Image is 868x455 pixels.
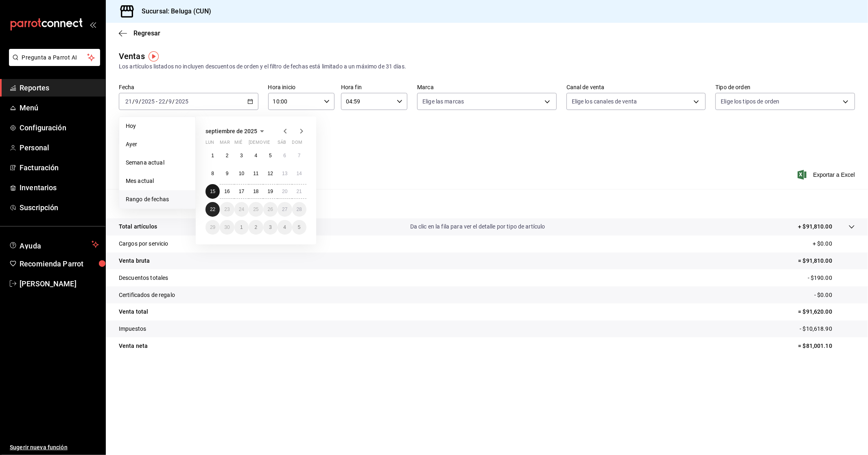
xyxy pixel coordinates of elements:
abbr: 5 de octubre de 2025 [298,224,301,230]
button: 30 de septiembre de 2025 [220,220,234,235]
abbr: 1 de octubre de 2025 [240,224,243,230]
p: = $91,620.00 [798,308,855,316]
label: Tipo de orden [715,85,855,90]
abbr: 2 de octubre de 2025 [255,224,258,230]
p: = $91,810.00 [798,257,855,265]
abbr: lunes [206,140,214,148]
button: 12 de septiembre de 2025 [263,166,278,181]
button: 7 de septiembre de 2025 [292,148,306,163]
abbr: 3 de octubre de 2025 [269,224,272,230]
abbr: 26 de septiembre de 2025 [268,207,273,212]
abbr: jueves [249,140,297,148]
button: 22 de septiembre de 2025 [206,202,220,217]
button: 19 de septiembre de 2025 [263,184,278,199]
button: 1 de octubre de 2025 [234,220,249,235]
p: = $81,001.10 [798,342,855,350]
button: 2 de septiembre de 2025 [220,148,234,163]
abbr: 27 de septiembre de 2025 [282,207,287,212]
abbr: 17 de septiembre de 2025 [239,189,244,194]
span: Inventarios [20,182,99,193]
span: Elige los canales de venta [572,97,637,106]
button: 28 de septiembre de 2025 [292,202,306,217]
input: -- [168,98,173,105]
span: - [156,98,157,105]
span: / [173,98,175,105]
button: 4 de septiembre de 2025 [249,148,263,163]
button: 14 de septiembre de 2025 [292,166,306,181]
button: 26 de septiembre de 2025 [263,202,278,217]
abbr: viernes [263,140,270,148]
button: 6 de septiembre de 2025 [278,148,292,163]
span: Rango de fechas [126,195,189,204]
p: Descuentos totales [119,274,168,282]
button: 3 de septiembre de 2025 [234,148,249,163]
span: Configuración [20,122,99,133]
label: Fecha [119,85,258,90]
input: ---- [175,98,189,105]
span: Suscripción [20,202,99,213]
span: Facturación [20,162,99,173]
abbr: 21 de septiembre de 2025 [297,189,302,194]
span: Personal [20,142,99,153]
button: 9 de septiembre de 2025 [220,166,234,181]
img: Tooltip marker [149,51,159,62]
button: 10 de septiembre de 2025 [234,166,249,181]
button: 27 de septiembre de 2025 [278,202,292,217]
h3: Sucursal: Beluga (CUN) [135,7,211,16]
input: -- [125,98,132,105]
abbr: 28 de septiembre de 2025 [297,207,302,212]
abbr: 1 de septiembre de 2025 [211,153,214,158]
div: Ventas [119,50,145,62]
p: + $91,810.00 [798,222,832,231]
div: Los artículos listados no incluyen descuentos de orden y el filtro de fechas está limitado a un m... [119,62,855,71]
span: septiembre de 2025 [206,128,257,134]
label: Hora inicio [268,85,335,90]
span: Ayuda [20,240,88,249]
abbr: 18 de septiembre de 2025 [253,189,258,194]
abbr: 6 de septiembre de 2025 [283,153,286,158]
button: 18 de septiembre de 2025 [249,184,263,199]
button: 23 de septiembre de 2025 [220,202,234,217]
button: 1 de septiembre de 2025 [206,148,220,163]
abbr: 30 de septiembre de 2025 [224,224,230,230]
p: Impuestos [119,325,146,333]
input: ---- [141,98,155,105]
p: Certificados de regalo [119,291,175,299]
span: / [139,98,141,105]
button: Pregunta a Parrot AI [9,49,100,66]
button: 3 de octubre de 2025 [263,220,278,235]
abbr: 12 de septiembre de 2025 [268,171,273,176]
span: Hoy [126,122,189,130]
button: 13 de septiembre de 2025 [278,166,292,181]
span: Semana actual [126,158,189,167]
p: Da clic en la fila para ver el detalle por tipo de artículo [410,222,545,231]
abbr: miércoles [234,140,242,148]
button: Exportar a Excel [799,170,855,180]
span: / [166,98,168,105]
abbr: domingo [292,140,302,148]
label: Marca [417,85,557,90]
abbr: 5 de septiembre de 2025 [269,153,272,158]
button: 5 de septiembre de 2025 [263,148,278,163]
p: - $0.00 [814,291,855,299]
span: Reportes [20,82,99,93]
abbr: 13 de septiembre de 2025 [282,171,287,176]
p: Venta neta [119,342,148,350]
p: Venta total [119,308,148,316]
p: - $10,618.90 [800,325,855,333]
span: Recomienda Parrot [20,258,99,269]
span: Regresar [133,29,160,37]
input: -- [135,98,139,105]
abbr: 22 de septiembre de 2025 [210,207,215,212]
span: Menú [20,102,99,113]
abbr: 19 de septiembre de 2025 [268,189,273,194]
button: 5 de octubre de 2025 [292,220,306,235]
button: septiembre de 2025 [206,126,267,136]
p: Venta bruta [119,257,150,265]
a: Pregunta a Parrot AI [6,59,100,68]
abbr: 9 de septiembre de 2025 [226,171,229,176]
abbr: sábado [278,140,286,148]
button: 20 de septiembre de 2025 [278,184,292,199]
p: - $190.00 [808,274,855,282]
